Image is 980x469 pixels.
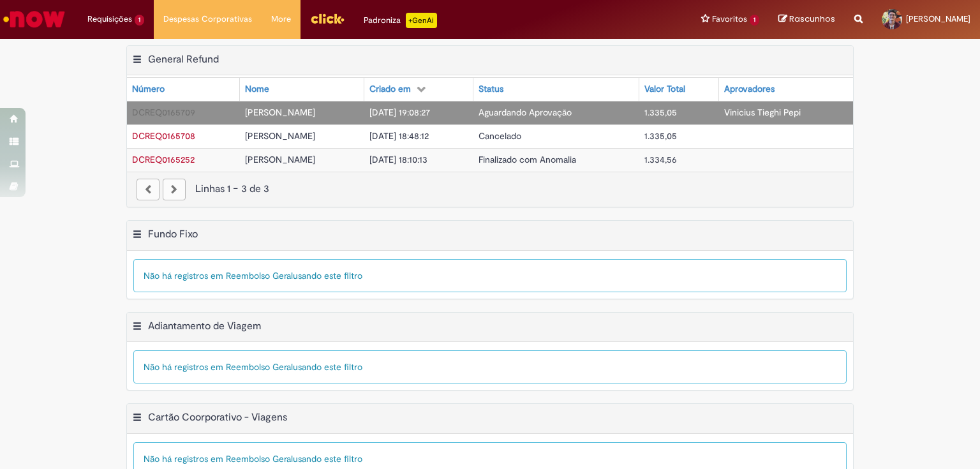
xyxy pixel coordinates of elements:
h2: General Refund [148,53,219,66]
div: Linhas 1 − 3 de 3 [137,182,843,197]
span: [PERSON_NAME] [906,13,970,24]
nav: paginação [127,172,853,207]
span: Cancelado [479,130,521,142]
span: DCREQ0165709 [132,107,195,118]
span: Favoritos [712,13,747,26]
span: DCREQ0165708 [132,130,195,142]
button: Cartão Coorporativo - Viagens Menu de contexto [132,411,142,428]
div: Valor Total [644,83,685,96]
span: Requisições [87,13,132,26]
button: Fundo Fixo Menu de contexto [132,228,142,244]
span: [PERSON_NAME] [245,130,315,142]
div: Aprovadores [724,83,775,96]
span: Aguardando Aprovação [479,107,572,118]
span: [PERSON_NAME] [245,154,315,165]
h2: Cartão Coorporativo - Viagens [148,412,287,424]
div: Status [479,83,503,96]
a: Abrir Registro: DCREQ0165252 [132,154,195,165]
button: Adiantamento de Viagem Menu de contexto [132,320,142,336]
span: 1.335,05 [644,107,677,118]
span: [PERSON_NAME] [245,107,315,118]
span: usando este filtro [293,453,362,465]
img: click_logo_yellow_360x200.png [310,9,345,28]
div: Padroniza [364,13,437,28]
span: More [271,13,291,26]
span: Finalizado com Anomalia [479,154,576,165]
span: DCREQ0165252 [132,154,195,165]
h2: Fundo Fixo [148,228,198,241]
span: [DATE] 19:08:27 [369,107,430,118]
span: usando este filtro [293,361,362,373]
div: Não há registros em Reembolso Geral [133,350,847,383]
span: [DATE] 18:10:13 [369,154,427,165]
span: 1 [750,15,759,26]
a: Rascunhos [778,13,835,26]
span: [DATE] 18:48:12 [369,130,429,142]
span: 1 [135,15,144,26]
img: ServiceNow [1,6,67,32]
span: Vinicius Tieghi Pepi [724,107,801,118]
a: Abrir Registro: DCREQ0165708 [132,130,195,142]
span: usando este filtro [293,270,362,281]
div: Não há registros em Reembolso Geral [133,259,847,292]
div: Nome [245,83,269,96]
span: 1.334,56 [644,154,677,165]
a: Abrir Registro: DCREQ0165709 [132,107,195,118]
span: 1.335,05 [644,130,677,142]
button: General Refund Menu de contexto [132,53,142,70]
h2: Adiantamento de Viagem [148,320,261,332]
span: Despesas Corporativas [163,13,252,26]
div: Número [132,83,165,96]
p: +GenAi [406,13,437,28]
span: Rascunhos [789,13,835,25]
div: Criado em [369,83,411,96]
